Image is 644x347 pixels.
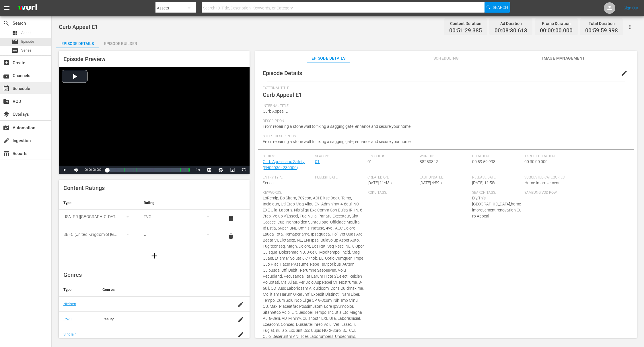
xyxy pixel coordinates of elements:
[3,137,10,144] span: Ingestion
[263,104,627,108] span: Internal Title
[367,196,371,200] span: ---
[263,191,365,195] span: Keywords:
[3,98,10,105] span: VOD
[3,59,10,66] span: Create
[263,86,627,91] span: External Title
[367,191,469,195] span: Roku Tags:
[585,28,618,34] span: 00:59:59.998
[70,166,82,174] button: Mute
[99,37,142,50] div: Episode Builder
[495,28,527,34] span: 00:08:30.613
[63,226,135,242] div: BBFC (United Kingdom of [GEOGRAPHIC_DATA] and [GEOGRAPHIC_DATA] (the))
[21,39,34,44] span: Episode
[59,67,250,174] div: Video Player
[192,166,204,174] button: Playback Rate
[263,70,302,77] span: Episode Details
[540,19,573,28] div: Promo Duration
[63,317,72,321] a: Roku
[315,181,318,185] span: ---
[472,181,497,185] span: [DATE] 11:55a
[585,19,618,28] div: Total Duration
[59,23,98,30] span: Curb Appeal E1
[56,37,99,48] button: Episode Details
[263,139,411,144] span: From repairing a stone wall to fixing a sagging gate, enhance and secure your home.
[524,175,626,180] span: Suggested Categories:
[617,66,631,80] button: edit
[420,181,442,185] span: [DATE] 4:59p
[315,175,364,180] span: Publish Date:
[624,6,639,10] a: Sign Out
[263,154,312,159] span: Series:
[63,56,106,62] span: Episode Preview
[472,175,522,180] span: Release Date:
[524,196,528,200] span: ---
[63,302,76,306] a: Nielsen
[263,91,302,98] span: Curb Appeal E1
[472,191,522,195] span: Search Tags:
[63,209,135,225] div: USA_PR ([GEOGRAPHIC_DATA] ([GEOGRAPHIC_DATA]))
[263,159,305,170] a: Curb Appeal and Safety (SH060364230000)
[21,30,31,36] span: Asset
[542,55,585,62] span: Image Management
[63,332,76,336] a: Sinclair
[11,47,18,54] span: Series
[449,28,482,34] span: 00:51:29.385
[63,185,105,191] span: Content Ratings
[59,196,250,245] table: simple table
[493,2,508,13] span: Search
[63,271,82,278] span: Genres
[263,134,627,139] span: Short Description
[59,283,98,297] th: Type
[420,154,469,159] span: Wurl ID:
[139,196,219,210] th: Rating
[3,5,10,11] span: menu
[227,166,238,174] button: Picture-in-Picture
[472,154,522,159] span: Duration:
[204,166,215,174] button: Captions
[420,159,438,164] span: 88250842
[307,55,350,62] span: Episode Details
[56,37,99,50] div: Episode Details
[59,166,70,174] button: Play
[224,229,238,243] button: delete
[263,175,312,180] span: Entry Type:
[263,196,365,345] span: LoRemip, Do Sitam, 709con, ADI Elitse Doeiu Temp, Incididun, Utl Etdo Mag Aliqu EN, Adminimv, 4-6...
[367,154,417,159] span: Episode #:
[263,181,273,185] span: Series
[107,168,189,172] div: Progress Bar
[227,215,234,222] span: delete
[238,166,250,174] button: Fullscreen
[3,150,10,157] span: Reports
[425,55,468,62] span: Scheduling
[621,70,628,77] span: edit
[495,19,527,28] div: Ad Duration
[263,124,411,129] span: From repairing a stone wall to fixing a sagging gate, enhance and secure your home.
[3,72,10,79] span: Channels
[263,119,627,123] span: Description
[420,175,469,180] span: Last Updated:
[449,19,482,28] div: Content Duration
[59,196,139,210] th: Type
[224,212,238,226] button: delete
[3,124,10,131] span: Automation
[11,30,18,36] span: Asset
[85,168,101,171] span: 00:00:00.000
[144,226,215,242] div: U
[367,181,392,185] span: [DATE] 11:43a
[98,283,229,297] th: Genres
[315,159,320,164] a: 01
[524,191,574,195] span: Samsung VOD Row:
[21,48,32,53] span: Series
[367,159,372,164] span: 01
[3,111,10,118] span: Overlays
[144,209,215,225] div: TVG
[227,233,234,240] span: delete
[3,20,10,27] span: Search
[3,85,10,92] span: Schedule
[485,2,510,13] button: Search
[472,159,495,164] span: 00:59:59.998
[524,181,560,185] span: Home Improvement
[540,28,573,34] span: 00:00:00.000
[472,196,522,218] span: Diy,This [GEOGRAPHIC_DATA],home improvement,renovation,Curb Appeal
[315,154,364,159] span: Season:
